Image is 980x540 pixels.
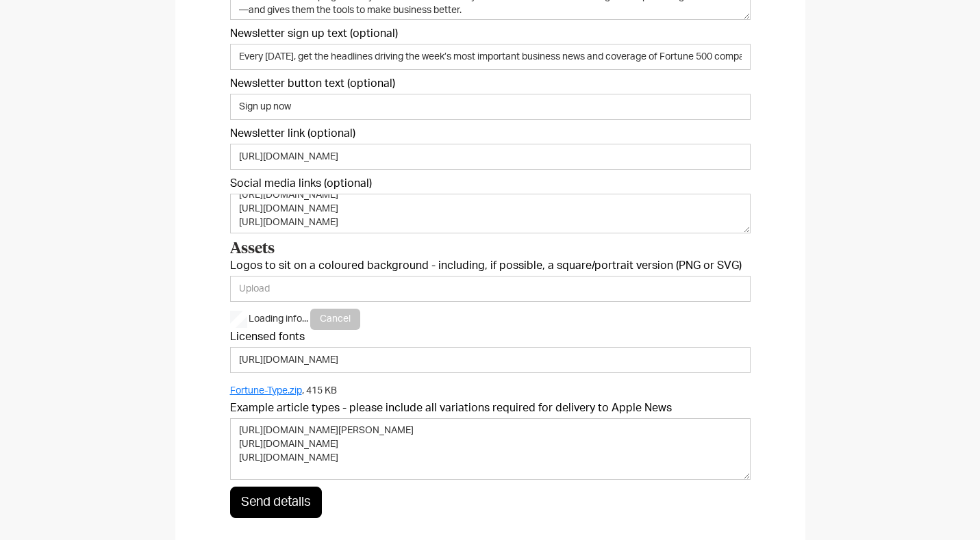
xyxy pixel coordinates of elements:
[302,386,337,396] div: , 415 KB
[230,401,751,415] label: Example article types - please include all variations required for delivery to Apple News
[230,144,751,170] input: eg. https://www.webaddress.com/newsletters
[230,240,751,258] h3: Assets
[230,77,751,90] label: Newsletter button text (optional)
[230,276,751,302] input: Upload
[230,127,751,140] label: Newsletter link (optional)
[230,347,751,373] input: Upload
[230,44,751,70] input: Eg. Sign up for our weekly newsletter
[230,330,751,344] label: Licensed fonts
[230,259,751,272] label: Logos to sit on a coloured background - including, if possible, a square/portrait version (PNG or...
[249,309,308,330] div: Loading info...
[230,386,302,396] div: Fortune-Type.zip
[230,487,322,518] input: Send details
[230,177,751,190] label: Social media links (optional)
[310,309,360,330] button: Cancel
[230,94,751,120] input: eg. Subscribe Today
[230,27,751,40] label: Newsletter sign up text (optional)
